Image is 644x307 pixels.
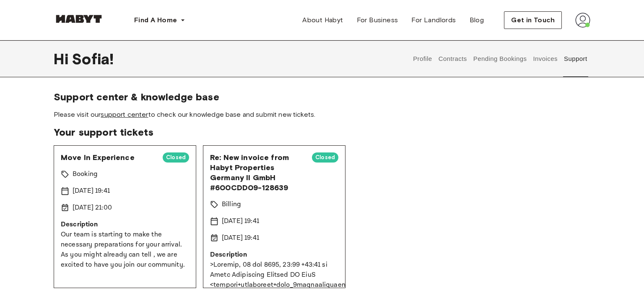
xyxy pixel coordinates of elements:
a: For Landlords [405,12,462,29]
span: Support center & knowledge base [54,91,590,103]
span: For Business [357,15,398,25]
button: Find A Home [127,12,192,29]
span: Hi [54,50,72,68]
span: Blog [470,15,484,25]
a: Blog [463,12,491,29]
span: Find A Home [134,15,177,25]
span: Your support tickets [54,126,590,139]
p: [DATE] 19:41 [222,216,259,226]
img: avatar [575,13,590,28]
span: Sofia ! [72,50,114,68]
p: Description [210,250,338,260]
button: Contracts [437,40,468,77]
p: [DATE] 19:41 [73,186,110,196]
button: Invoices [532,40,558,77]
span: Closed [163,153,189,162]
a: For Business [350,12,405,29]
p: Booking [73,169,98,179]
span: About Habyt [302,15,343,25]
a: About Habyt [296,12,350,29]
p: [DATE] 21:00 [73,203,112,213]
span: For Landlords [411,15,456,25]
p: Our team is starting to make the necessary preparations for your arrival. As you might already ca... [61,230,189,270]
span: Get in Touch [511,15,555,25]
span: Re: New invoice from Habyt Properties Germany II GmbH #600CDD09-128639 [210,152,305,193]
p: Billing [222,199,241,210]
button: Pending Bookings [472,40,528,77]
button: Support [563,40,588,77]
span: Please visit our to check our knowledge base and submit new tickets. [54,110,590,119]
p: Description [61,220,189,230]
img: Habyt [54,15,104,23]
div: user profile tabs [410,40,590,77]
button: Get in Touch [504,11,562,29]
span: Move In Experience [61,152,156,163]
p: [DATE] 19:41 [222,233,259,243]
a: support center [101,110,148,118]
button: Profile [412,40,434,77]
span: Closed [312,153,338,162]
